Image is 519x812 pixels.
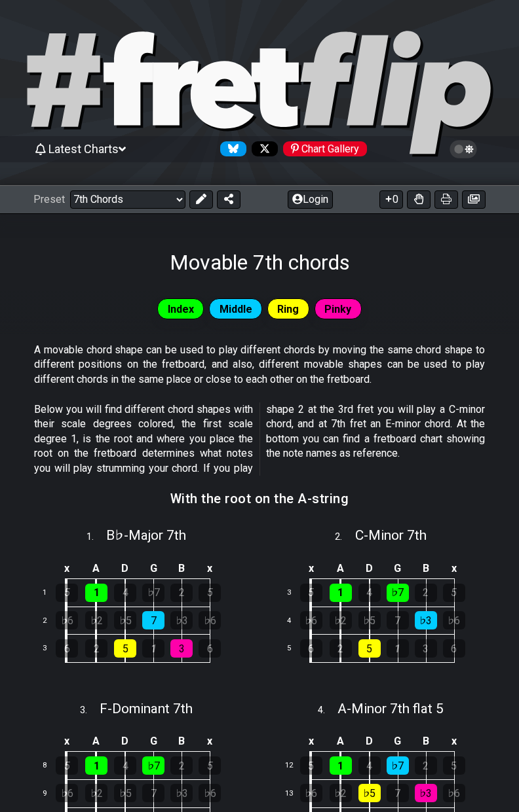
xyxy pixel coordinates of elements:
div: 5 [114,639,136,658]
div: 4 [358,584,381,602]
a: Follow #fretflip at Bluesky [215,141,246,156]
select: Preset [70,190,185,209]
div: 5 [56,756,78,775]
div: ♭6 [56,784,78,802]
span: Pinky [324,300,351,319]
div: ♭6 [300,784,322,802]
div: 3 [415,639,437,658]
td: 9 [35,779,66,807]
div: 7 [142,611,164,629]
div: 5 [300,584,322,602]
div: ♭3 [415,784,437,802]
div: 6 [56,639,78,658]
div: ♭7 [387,584,409,602]
div: 5 [443,584,465,602]
button: Login [288,190,333,209]
td: x [296,730,326,752]
span: 1 . [86,530,106,544]
td: x [296,557,326,579]
td: x [52,557,82,579]
td: 3 [35,635,66,663]
td: G [140,557,168,579]
div: 1 [85,584,107,602]
td: 1 [35,579,66,607]
td: x [52,730,82,752]
span: Ring [277,300,299,319]
div: 6 [199,639,221,658]
div: ♭6 [199,611,221,629]
td: B [412,557,440,579]
h1: Movable 7th chords [170,250,350,275]
div: ♭3 [170,611,193,629]
button: Print [434,190,458,209]
div: 2 [85,639,107,658]
div: ♭7 [142,584,164,602]
span: Toggle light / dark theme [456,143,471,155]
td: A [82,730,111,752]
div: 7 [387,611,409,629]
div: ♭6 [443,784,465,802]
td: D [111,730,140,752]
div: 1 [330,584,352,602]
div: ♭7 [142,756,164,775]
td: G [383,730,412,752]
div: 6 [443,639,465,658]
a: #fretflip at Pinterest [278,141,367,156]
td: x [440,557,468,579]
span: Middle [220,300,252,319]
td: 13 [279,779,311,807]
span: F - Dominant 7th [100,701,193,716]
div: ♭2 [330,784,352,802]
td: B [168,730,196,752]
p: A movable chord shape can be used to play different chords by moving the same chord shape to diff... [34,343,485,387]
span: 2 . [335,530,355,544]
span: Preset [33,193,65,205]
div: Chart Gallery [283,141,367,156]
div: ♭6 [56,611,78,629]
td: 3 [279,579,311,607]
div: ♭7 [387,756,409,775]
td: 12 [279,752,311,780]
div: ♭2 [330,611,352,629]
div: 1 [142,639,164,658]
div: 5 [56,584,78,602]
div: ♭3 [170,784,193,802]
p: Below you will find different chord shapes with their scale degrees colored, the first scale degr... [34,402,485,476]
div: 5 [199,756,221,775]
span: 3 . [80,703,100,718]
div: 2 [415,756,437,775]
td: D [355,730,384,752]
span: C - Minor 7th [355,527,427,543]
div: 1 [85,756,107,775]
div: 3 [170,639,193,658]
div: 2 [330,639,352,658]
td: G [383,557,412,579]
div: ♭3 [415,611,437,629]
span: Index [168,300,194,319]
div: 1 [387,639,409,658]
div: ♭2 [85,784,107,802]
div: ♭5 [114,784,136,802]
td: 2 [35,607,66,635]
td: B [168,557,196,579]
div: 7 [387,784,409,802]
button: Create image [462,190,486,209]
span: 4 . [318,703,337,718]
td: G [140,730,168,752]
span: Latest Charts [48,142,119,156]
div: 2 [170,756,193,775]
td: D [355,557,384,579]
div: ♭5 [358,611,381,629]
button: 0 [379,190,403,209]
td: 5 [279,635,311,663]
div: 4 [114,584,136,602]
span: B♭ - Major 7th [106,527,186,543]
div: 2 [415,584,437,602]
div: ♭5 [358,784,381,802]
div: ♭2 [85,611,107,629]
h3: With the root on the A-string [170,491,349,506]
div: 5 [443,756,465,775]
div: 1 [330,756,352,775]
div: ♭6 [443,611,465,629]
td: A [326,557,355,579]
